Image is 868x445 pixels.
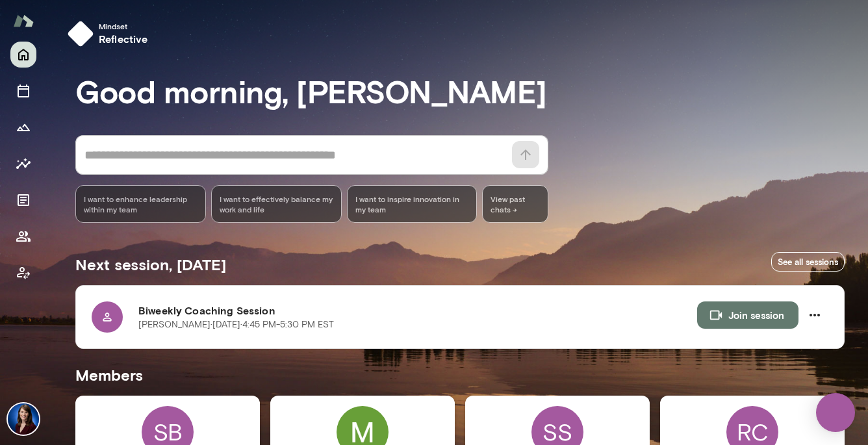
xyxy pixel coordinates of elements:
[10,151,36,177] button: Insights
[8,403,39,435] img: Julie Rollauer
[84,194,198,214] span: I want to enhance leadership within my team
[355,194,469,214] span: I want to inspire innovation in my team
[138,303,697,318] h6: Biweekly Coaching Session
[10,42,36,68] button: Home
[13,8,34,33] img: Mento
[10,260,36,286] button: Client app
[771,252,845,272] a: See all sessions
[10,114,36,140] button: Growth Plan
[697,301,798,329] button: Join session
[482,185,548,223] span: View past chats ->
[138,318,334,331] p: [PERSON_NAME] · [DATE] · 4:45 PM-5:30 PM EST
[68,21,94,47] img: mindset
[10,187,36,213] button: Documents
[75,254,226,275] h5: Next session, [DATE]
[99,31,148,47] h6: reflective
[211,185,342,223] div: I want to effectively balance my work and life
[75,73,845,109] h3: Good morning, [PERSON_NAME]
[10,78,36,104] button: Sessions
[75,364,845,385] h5: Members
[347,185,478,223] div: I want to inspire innovation in my team
[75,185,206,223] div: I want to enhance leadership within my team
[220,194,333,214] span: I want to effectively balance my work and life
[99,21,148,31] span: Mindset
[10,223,36,249] button: Members
[62,16,159,52] button: Mindsetreflective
